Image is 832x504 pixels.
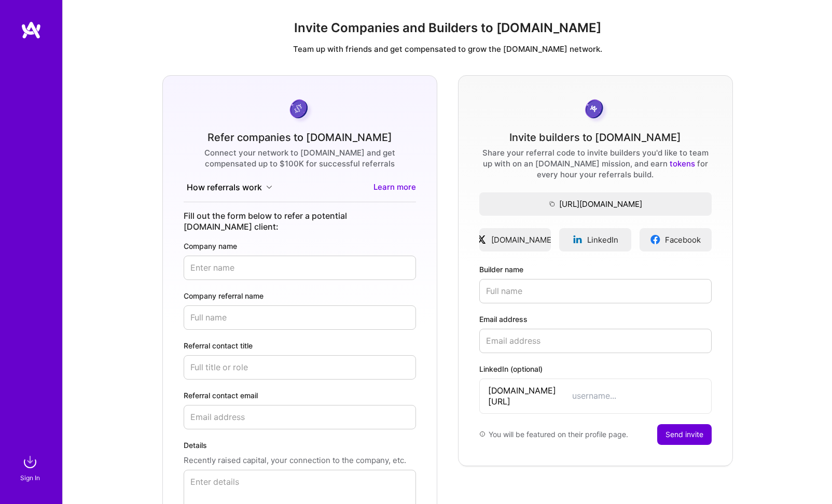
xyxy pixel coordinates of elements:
span: Facebook [665,234,701,245]
a: Facebook [640,228,712,251]
p: Team up with friends and get compensated to grow the [DOMAIN_NAME] network. [71,44,824,54]
img: facebookLogo [650,234,661,245]
a: sign inSign In [22,452,40,483]
span: LinkedIn [587,234,618,245]
a: LinkedIn [559,228,631,251]
img: sign in [20,452,40,472]
span: [URL][DOMAIN_NAME] [479,199,712,209]
button: [URL][DOMAIN_NAME] [479,192,712,216]
img: logo [21,21,41,39]
label: LinkedIn (optional) [479,363,712,374]
input: Email address [184,405,416,429]
label: Company name [184,241,416,251]
input: username... [572,390,703,401]
img: xLogo [476,234,487,245]
p: Recently raised capital, your connection to the company, etc. [184,455,416,466]
div: You will be featured on their profile page. [479,424,628,445]
input: Email address [479,329,712,353]
div: Connect your network to [DOMAIN_NAME] and get compensated up to $100K for successful referrals [184,147,416,169]
a: Learn more [373,181,416,193]
img: grayCoin [581,96,609,124]
input: Full name [184,305,416,330]
label: Company referral name [184,290,416,301]
label: Referral contact email [184,390,416,401]
input: Enter name [184,256,416,280]
div: Refer companies to [DOMAIN_NAME] [207,132,392,143]
label: Email address [479,314,712,325]
a: tokens [670,159,695,169]
label: Referral contact title [184,340,416,351]
div: Fill out the form below to refer a potential [DOMAIN_NAME] client: [184,211,416,232]
a: [DOMAIN_NAME] [479,228,551,251]
input: Full title or role [184,355,416,380]
div: Share your referral code to invite builders you'd like to team up with on an [DOMAIN_NAME] missio... [479,147,712,180]
span: [DOMAIN_NAME] [491,234,554,245]
div: Invite builders to [DOMAIN_NAME] [509,132,681,143]
button: How referrals work [184,181,275,193]
img: purpleCoin [286,96,313,124]
div: Sign In [20,472,40,483]
img: linkedinLogo [572,234,583,245]
label: Builder name [479,264,712,275]
label: Details [184,440,416,451]
input: Full name [479,279,712,303]
h1: Invite Companies and Builders to [DOMAIN_NAME] [71,21,824,36]
button: Send invite [657,424,712,445]
span: [DOMAIN_NAME][URL] [488,385,572,407]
